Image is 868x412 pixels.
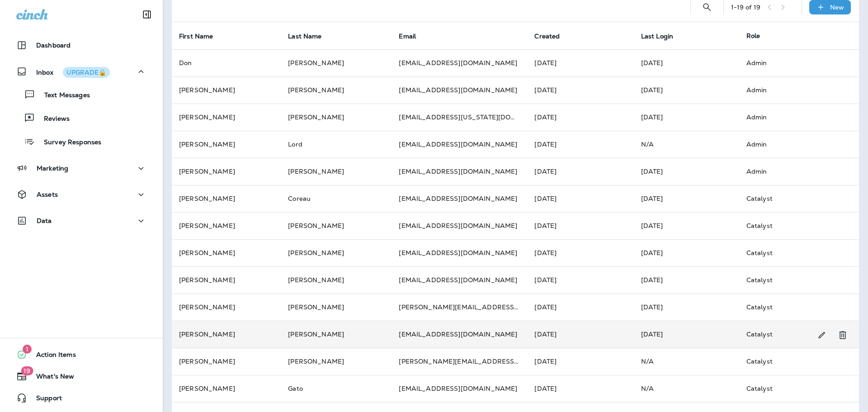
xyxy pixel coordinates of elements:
span: Created [534,32,571,40]
td: [PERSON_NAME] [172,185,281,212]
td: [DATE] [527,266,633,294]
button: Collapse Sidebar [134,5,160,24]
td: [EMAIL_ADDRESS][DOMAIN_NAME] [392,185,527,212]
td: [DATE] [527,212,633,239]
td: Catalyst [739,348,844,375]
td: [DATE] [634,321,739,348]
td: [PERSON_NAME] [281,158,392,185]
td: [EMAIL_ADDRESS][DOMAIN_NAME] [392,321,527,348]
p: Text Messages [35,91,90,100]
p: Reviews [35,115,70,123]
td: [DATE] [527,158,633,185]
button: 1Action Items [9,346,154,364]
td: [PERSON_NAME] [172,131,281,158]
td: [PERSON_NAME] [281,239,392,266]
span: Last Login [641,32,685,40]
td: [EMAIL_ADDRESS][DOMAIN_NAME] [392,239,527,266]
div: 1 - 19 of 19 [731,4,760,11]
td: Admin [739,49,844,76]
td: [PERSON_NAME] [172,375,281,402]
span: Last Login [641,33,673,40]
td: [EMAIL_ADDRESS][DOMAIN_NAME] [392,76,527,104]
td: Admin [739,76,844,104]
td: [PERSON_NAME] [281,321,392,348]
p: Survey Responses [35,138,101,147]
td: [DATE] [527,294,633,321]
td: N/A [634,348,739,375]
td: N/A [634,131,739,158]
button: Survey Responses [9,132,154,151]
button: Support [9,389,154,407]
td: [DATE] [634,49,739,76]
td: [EMAIL_ADDRESS][DOMAIN_NAME] [392,49,527,76]
td: Lord [281,131,392,158]
td: Catalyst [739,266,844,294]
td: [DATE] [634,239,739,266]
td: [PERSON_NAME] [281,104,392,131]
td: [DATE] [634,185,739,212]
td: [PERSON_NAME] [281,348,392,375]
span: 1 [23,345,32,354]
td: [EMAIL_ADDRESS][US_STATE][DOMAIN_NAME] [392,104,527,131]
td: [EMAIL_ADDRESS][DOMAIN_NAME] [392,212,527,239]
td: Don [172,49,281,76]
button: Marketing [9,159,154,177]
td: [PERSON_NAME] [281,294,392,321]
td: [DATE] [634,76,739,104]
button: UPGRADE🔒 [63,67,110,78]
span: Action Items [27,351,76,362]
span: Created [534,33,560,40]
td: Catalyst [739,294,844,321]
p: New [830,4,844,11]
td: [PERSON_NAME] [172,348,281,375]
td: [PERSON_NAME] [172,321,281,348]
td: [EMAIL_ADDRESS][DOMAIN_NAME] [392,266,527,294]
td: Catalyst [739,321,844,348]
span: Last Name [288,32,333,40]
span: Support [27,394,62,405]
td: Catalyst [739,185,844,212]
span: First Name [179,32,225,40]
td: [DATE] [527,104,633,131]
span: Email [399,32,428,40]
td: Admin [739,158,844,185]
button: Data [9,212,154,230]
span: Last Name [288,33,321,40]
td: [PERSON_NAME] [172,212,281,239]
td: [PERSON_NAME][EMAIL_ADDRESS][DOMAIN_NAME] [392,348,527,375]
td: N/A [634,375,739,402]
td: [DATE] [527,321,633,348]
span: Email [399,33,416,40]
span: First Name [179,33,213,40]
td: [PERSON_NAME] [281,49,392,76]
td: [EMAIL_ADDRESS][DOMAIN_NAME] [392,158,527,185]
td: [DATE] [527,185,633,212]
td: [DATE] [634,212,739,239]
p: Dashboard [36,42,71,49]
td: [PERSON_NAME] [281,266,392,294]
td: [DATE] [634,294,739,321]
td: [PERSON_NAME] [281,212,392,239]
p: Data [37,217,52,224]
span: Role [746,32,760,40]
button: Remove User [834,326,852,344]
td: [PERSON_NAME] [172,76,281,104]
td: [DATE] [527,49,633,76]
button: Dashboard [9,36,154,54]
span: What's New [27,373,74,384]
td: [DATE] [527,239,633,266]
td: [DATE] [527,76,633,104]
td: Gato [281,375,392,402]
td: [PERSON_NAME] [172,158,281,185]
p: Assets [37,191,58,198]
button: Reviews [9,109,154,128]
td: [PERSON_NAME] [172,239,281,266]
td: [DATE] [634,266,739,294]
button: 19What's New [9,367,154,385]
td: Catalyst [739,212,844,239]
td: Coreau [281,185,392,212]
p: Marketing [37,165,68,172]
td: [PERSON_NAME][EMAIL_ADDRESS][DOMAIN_NAME] [392,294,527,321]
p: Inbox [36,67,110,76]
td: [DATE] [634,158,739,185]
